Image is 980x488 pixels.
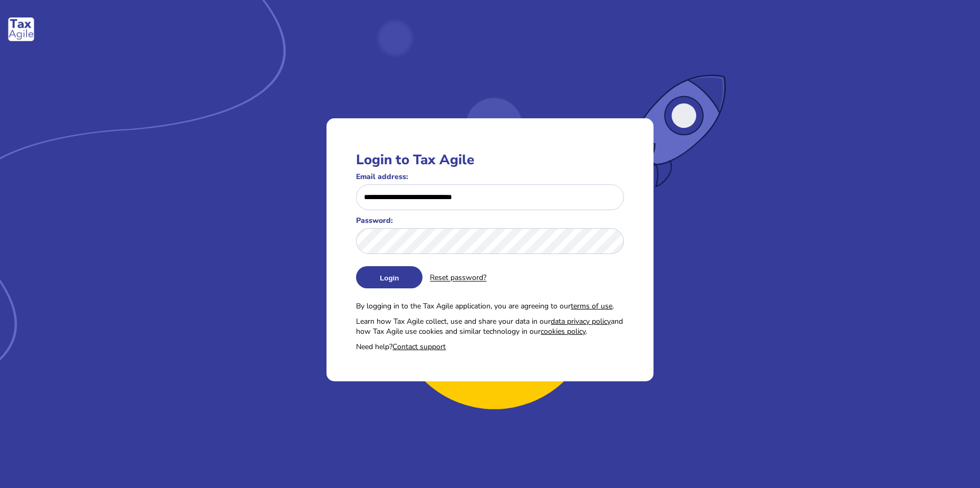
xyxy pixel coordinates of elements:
div: Need help? [356,342,623,352]
label: Email address: [356,172,623,182]
a: Contact support [392,342,446,352]
h1: Login to Tax Agile [356,151,623,169]
label: Password: [356,215,623,226]
a: cookies policy [541,326,585,336]
span: Click to send a reset password email [430,273,486,283]
a: terms of use [571,301,612,311]
button: Login [356,266,422,288]
div: Learn how Tax Agile collect, use and share your data in our and how Tax Agile use cookies and sim... [356,316,623,336]
a: data privacy policy [551,316,611,326]
div: By logging in to the Tax Agile application, you are agreeing to our . [356,301,623,311]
